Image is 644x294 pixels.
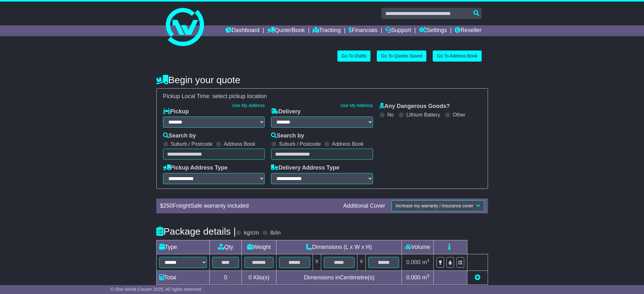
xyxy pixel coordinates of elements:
[270,230,281,237] label: lb/in
[340,203,388,210] div: Additional Cover
[271,132,304,139] label: Search by
[156,75,488,85] h4: Begin your quote
[157,203,340,210] div: $ FreightSafe warranty included
[242,271,276,284] td: Kilo(s)
[337,50,370,62] a: Go To Drafts
[276,271,402,284] td: Dimensions in Centimetre(s)
[406,274,421,281] span: 0.000
[433,50,481,62] a: Go To Address Book
[357,254,366,271] td: x
[242,240,276,254] td: Weight
[313,254,321,271] td: x
[422,259,430,265] span: m
[209,271,242,284] td: 0
[226,25,260,36] a: Dashboard
[385,25,411,36] a: Support
[271,108,301,115] label: Delivery
[271,164,339,171] label: Delivery Address Type
[224,141,255,147] label: Address Book
[244,230,259,237] label: kg/cm
[387,112,394,118] label: No
[391,200,484,211] button: Increase my warranty / insurance cover
[267,25,305,36] a: Quote/Book
[332,141,364,147] label: Address Book
[171,141,213,147] label: Suburb / Postcode
[475,274,480,281] a: Add new item
[156,271,209,284] td: Total
[163,108,189,115] label: Pickup
[379,103,450,110] label: Any Dangerous Goods?
[427,258,430,263] sup: 3
[232,103,265,108] a: Use My Address
[427,273,430,278] sup: 3
[248,274,252,281] span: 0
[406,259,421,265] span: 0.000
[396,203,473,208] span: Increase my warranty / insurance cover
[402,240,434,254] td: Volume
[276,240,402,254] td: Dimensions (L x W x H)
[156,226,236,237] h4: Package details |
[156,240,209,254] td: Type
[455,25,481,36] a: Reseller
[419,25,447,36] a: Settings
[422,274,430,281] span: m
[279,141,321,147] label: Suburb / Postcode
[453,112,465,118] label: Other
[163,132,196,139] label: Search by
[313,25,341,36] a: Tracking
[377,50,426,62] a: Go To Quotes Saved
[163,164,228,171] label: Pickup Address Type
[209,240,242,254] td: Qty
[341,103,373,108] a: Use My Address
[349,25,377,36] a: Financials
[213,93,267,99] span: select pickup location
[406,112,440,118] label: Lithium Battery
[163,203,173,209] span: 250
[111,287,202,292] span: © One World Courier 2025. All rights reserved.
[160,93,485,100] div: Pickup Local Time:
